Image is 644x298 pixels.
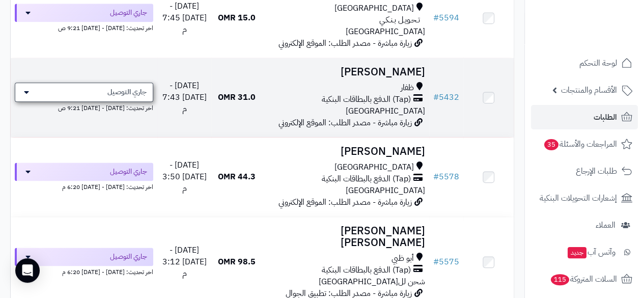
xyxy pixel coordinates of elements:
[433,171,459,183] a: #5578
[334,3,414,14] span: [GEOGRAPHIC_DATA]
[319,276,425,288] span: شحن لل[GEOGRAPHIC_DATA]
[379,14,420,26] span: تـحـويـل بـنـكـي
[391,253,414,264] span: أبو ظبي
[15,102,153,113] div: اخر تحديث: [DATE] - [DATE] 9:21 ص
[531,267,638,291] a: السلات المتروكة115
[544,139,558,150] span: 35
[567,245,615,259] span: وآتس آب
[15,258,40,283] div: Open Intercom Messenger
[346,25,425,38] span: [GEOGRAPHIC_DATA]
[15,181,153,192] div: اخر تحديث: [DATE] - [DATE] 6:20 م
[322,264,411,276] span: (Tap) الدفع بالبطاقات البنكية
[576,164,617,178] span: طلبات الإرجاع
[568,247,586,258] span: جديد
[531,240,638,264] a: وآتس آبجديد
[322,94,411,105] span: (Tap) الدفع بالبطاقات البنكية
[218,171,256,183] span: 44.3 OMR
[433,171,439,183] span: #
[15,22,153,33] div: اخر تحديث: [DATE] - [DATE] 9:21 ص
[218,12,256,24] span: 15.0 OMR
[278,117,412,129] span: زيارة مباشرة - مصدر الطلب: الموقع الإلكتروني
[15,266,153,277] div: اخر تحديث: [DATE] - [DATE] 6:20 م
[433,256,439,268] span: #
[334,161,414,173] span: [GEOGRAPHIC_DATA]
[346,184,425,197] span: [GEOGRAPHIC_DATA]
[218,91,256,103] span: 31.0 OMR
[433,91,439,103] span: #
[531,186,638,210] a: إشعارات التحويلات البنكية
[110,167,147,177] span: جاري التوصيل
[433,12,459,24] a: #5594
[433,256,459,268] a: #5575
[594,110,617,124] span: الطلبات
[322,173,411,185] span: (Tap) الدفع بالبطاقات البنكية
[531,213,638,237] a: العملاء
[218,256,256,268] span: 98.5 OMR
[266,146,425,157] h3: [PERSON_NAME]
[433,12,439,24] span: #
[278,37,412,49] span: زيارة مباشرة - مصدر الطلب: الموقع الإلكتروني
[107,87,147,97] span: جاري التوصيل
[401,82,414,94] span: ظفار
[579,56,617,70] span: لوحة التحكم
[550,272,617,286] span: السلات المتروكة
[561,83,617,97] span: الأقسام والمنتجات
[551,274,569,285] span: 115
[278,196,412,208] span: زيارة مباشرة - مصدر الطلب: الموقع الإلكتروني
[110,8,147,18] span: جاري التوصيل
[531,132,638,156] a: المراجعات والأسئلة35
[346,105,425,117] span: [GEOGRAPHIC_DATA]
[162,79,207,115] span: [DATE] - [DATE] 7:43 م
[110,252,147,262] span: جاري التوصيل
[531,105,638,129] a: الطلبات
[531,159,638,183] a: طلبات الإرجاع
[543,137,617,151] span: المراجعات والأسئلة
[531,51,638,75] a: لوحة التحكم
[162,244,207,280] span: [DATE] - [DATE] 3:12 م
[162,159,207,195] span: [DATE] - [DATE] 3:50 م
[266,225,425,249] h3: [PERSON_NAME] [PERSON_NAME]
[540,191,617,205] span: إشعارات التحويلات البنكية
[433,91,459,103] a: #5432
[266,66,425,78] h3: [PERSON_NAME]
[596,218,615,232] span: العملاء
